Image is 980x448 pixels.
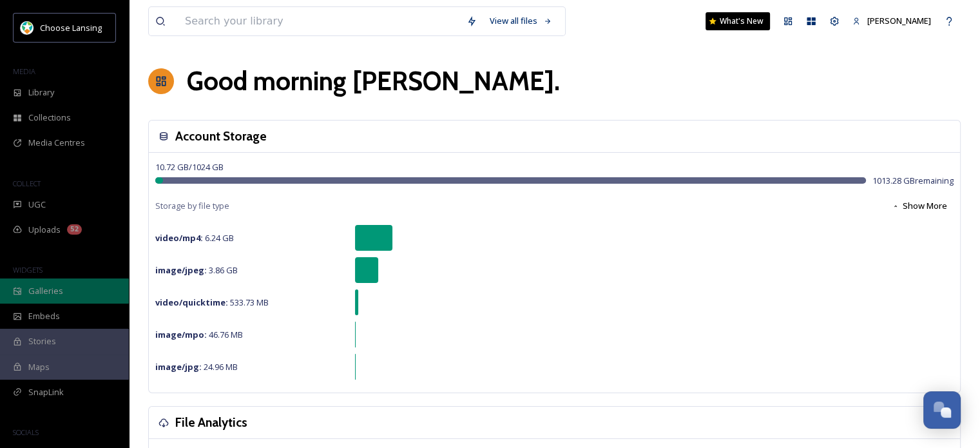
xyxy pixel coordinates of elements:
[28,112,71,124] span: Collections
[13,179,41,188] span: COLLECT
[155,232,203,244] strong: video/mp4 :
[885,193,954,219] button: Show More
[155,264,238,276] span: 3.86 GB
[13,427,39,437] span: SOCIALS
[40,22,102,34] span: Choose Lansing
[28,335,56,347] span: Stories
[846,8,937,34] a: [PERSON_NAME]
[155,329,243,340] span: 46.76 MB
[175,127,267,146] h3: Account Storage
[13,265,43,275] span: WIDGETS
[867,15,931,26] span: [PERSON_NAME]
[706,12,770,30] a: What's New
[923,391,961,429] button: Open Chat
[155,361,238,373] span: 24.96 MB
[28,86,54,99] span: Library
[28,199,46,211] span: UGC
[13,66,35,76] span: MEDIA
[187,62,560,101] h1: Good morning [PERSON_NAME] .
[155,200,229,212] span: Storage by file type
[155,297,269,308] span: 533.73 MB
[28,224,61,236] span: Uploads
[155,232,234,244] span: 6.24 GB
[178,7,460,35] input: Search your library
[28,310,60,322] span: Embeds
[28,137,85,149] span: Media Centres
[155,361,202,373] strong: image/jpg :
[155,329,207,340] strong: image/mpo :
[28,361,50,373] span: Maps
[872,175,954,187] span: 1013.28 GB remaining
[28,285,63,297] span: Galleries
[67,224,82,235] div: 52
[155,297,228,308] strong: video/quicktime :
[483,8,559,34] a: View all files
[155,264,207,276] strong: image/jpeg :
[155,161,224,173] span: 10.72 GB / 1024 GB
[175,413,247,432] h3: File Analytics
[21,21,34,34] img: logo.jpeg
[28,386,64,398] span: SnapLink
